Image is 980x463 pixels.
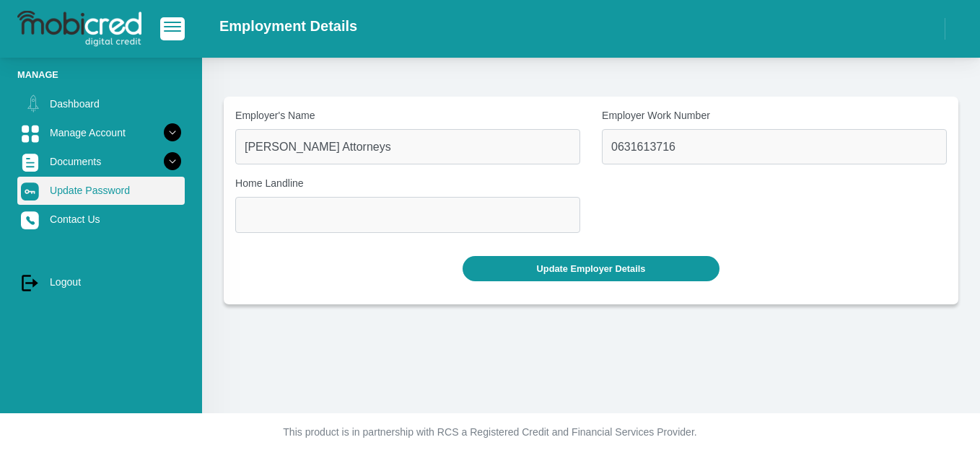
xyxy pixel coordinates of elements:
[219,17,357,35] h2: Employment Details
[17,206,185,233] a: Contact Us
[17,90,185,118] a: Dashboard
[17,177,185,204] a: Update Password
[602,108,947,123] label: Employer Work Number
[17,148,185,175] a: Documents
[89,425,891,440] p: This product is in partnership with RCS a Registered Credit and Financial Services Provider.
[235,108,580,123] label: Employer's Name
[17,11,141,47] img: logo-mobicred.svg
[235,176,580,191] label: Home Landline
[17,119,185,146] a: Manage Account
[17,68,185,81] li: Manage
[17,268,185,296] a: Logout
[463,256,720,281] button: Update Employer Details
